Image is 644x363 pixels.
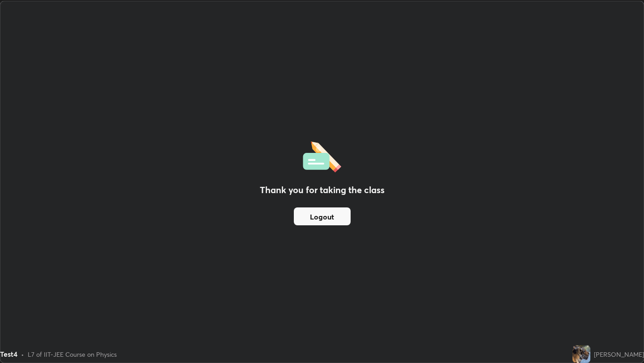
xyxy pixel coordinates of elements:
[594,350,644,359] div: [PERSON_NAME]
[294,207,351,225] button: Logout
[572,345,590,363] img: d5b3edce846c42f48428f40db643a916.file
[260,183,385,197] h2: Thank you for taking the class
[21,350,24,359] div: •
[303,139,341,173] img: offlineFeedback.1438e8b3.svg
[28,350,117,359] div: L7 of IIT-JEE Course on Physics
